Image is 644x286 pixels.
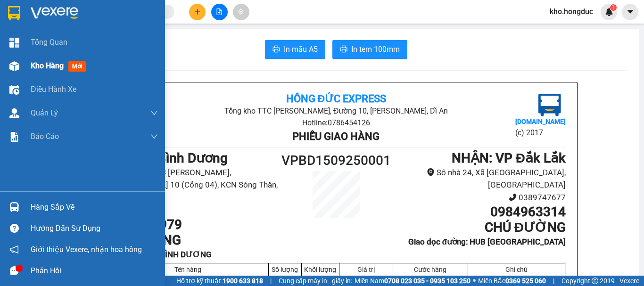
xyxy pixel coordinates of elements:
[272,45,280,54] span: printer
[553,276,554,286] span: |
[150,133,158,140] span: down
[427,168,435,176] span: environment
[8,8,74,31] div: VP Bình Dương
[515,118,566,125] b: [DOMAIN_NAME]
[107,166,279,204] li: Tổng kho TTC [PERSON_NAME], [PERSON_NAME] 10 (Cổng 04), KCN Sóng Thần, Dĩ An
[279,276,352,286] span: Cung cấp máy in - giấy in:
[478,276,546,286] span: Miền Bắc
[8,60,22,70] span: DĐ:
[471,266,562,273] div: Ghi chú
[355,276,471,286] span: Miền Nam
[194,8,201,15] span: plus
[452,150,566,166] b: NHẬN : VP Đắk Lắk
[396,266,465,273] div: Cước hàng
[223,277,263,285] strong: 1900 633 818
[10,245,19,254] span: notification
[626,8,635,16] span: caret-down
[31,83,76,95] span: Điều hành xe
[107,232,279,248] h1: ANH TRỌNG
[9,202,19,212] img: warehouse-icon
[107,150,228,166] b: GỬI : VP Bình Dương
[233,4,249,20] button: aim
[31,221,158,236] div: Hướng dẫn sử dụng
[332,40,407,59] button: printerIn tem 100mm
[538,94,561,116] img: logo.jpg
[31,36,67,48] span: Tổng Quan
[265,40,325,59] button: printerIn mẫu A5
[384,277,471,285] strong: 0708 023 035 - 0935 103 250
[176,276,263,286] span: Hỗ trợ kỹ thuật:
[304,266,337,273] div: Khối lượng
[286,93,387,105] b: Hồng Đức Express
[394,166,566,191] li: Số nhà 24, Xã [GEOGRAPHIC_DATA], [GEOGRAPHIC_DATA]
[31,200,158,214] div: Hàng sắp về
[592,278,598,284] span: copyright
[183,105,489,117] li: Tổng kho TTC [PERSON_NAME], Đường 10, [PERSON_NAME], Dĩ An
[394,204,566,220] h1: 0984963314
[9,108,19,118] img: warehouse-icon
[9,132,19,142] img: solution-icon
[270,276,272,286] span: |
[81,49,94,59] span: DĐ:
[81,19,217,31] div: CHÚ ĐƯỜNG
[394,191,566,204] li: 0389747677
[8,55,62,105] span: HUB BÌNH DƯƠNG
[31,131,59,142] span: Báo cáo
[211,4,228,20] button: file-add
[31,107,58,119] span: Quản Lý
[351,43,400,55] span: In tem 100mm
[8,42,74,55] div: 0773557979
[394,220,566,236] h1: CHÚ ĐƯỜNG
[10,224,19,233] span: question-circle
[9,85,19,95] img: warehouse-icon
[279,150,394,171] h1: VPBD1509250001
[9,61,19,71] img: warehouse-icon
[473,279,476,283] span: ⚪️
[10,266,19,275] span: message
[183,117,489,129] li: Hotline: 0786454126
[110,266,266,273] div: Tên hàng
[8,31,74,42] div: ANH TRỌNG
[81,31,217,44] div: 0984963314
[216,8,223,15] span: file-add
[189,4,206,20] button: plus
[150,109,158,117] span: down
[342,266,390,273] div: Giá trị
[8,6,20,20] img: logo-vxr
[542,6,601,17] span: kho.hongduc
[107,204,279,217] li: 0786454126
[31,61,64,70] span: Kho hàng
[622,4,638,20] button: caret-down
[9,38,19,48] img: dashboard-icon
[81,9,103,19] span: Nhận:
[81,8,217,19] div: VP Đắk Lắk
[515,127,566,139] li: (c) 2017
[408,237,566,246] b: Giao dọc đường: HUB [GEOGRAPHIC_DATA]
[340,45,347,54] span: printer
[611,4,615,11] span: 1
[31,244,142,255] span: Giới thiệu Vexere, nhận hoa hồng
[238,8,244,15] span: aim
[81,44,217,77] span: HUB [GEOGRAPHIC_DATA]
[292,131,380,142] b: Phiếu giao hàng
[271,266,299,273] div: Số lượng
[107,217,279,233] h1: 0773557979
[509,193,517,201] span: phone
[31,264,158,278] div: Phản hồi
[284,43,318,55] span: In mẫu A5
[8,9,23,19] span: Gửi:
[610,4,617,11] sup: 1
[68,61,86,72] span: mới
[605,8,613,16] img: icon-new-feature
[505,277,546,285] strong: 0369 525 060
